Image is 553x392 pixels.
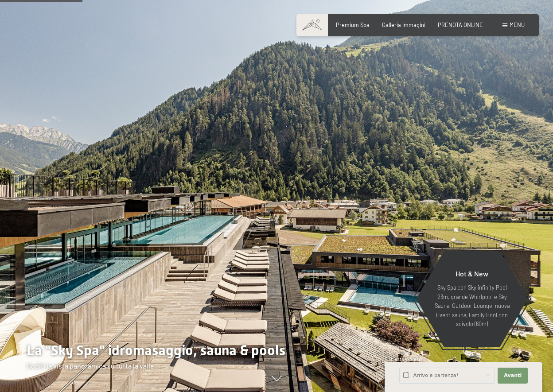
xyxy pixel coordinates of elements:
[510,21,525,28] span: Menu
[416,250,528,348] a: Hot & New Sky Spa con Sky infinity Pool 23m, grande Whirlpool e Sky Sauna, Outdoor Lounge, nuova ...
[382,21,425,28] a: Galleria immagini
[438,21,483,28] a: PRENOTA ONLINE
[336,21,370,28] a: Premium Spa
[433,283,510,328] p: Sky Spa con Sky infinity Pool 23m, grande Whirlpool e Sky Sauna, Outdoor Lounge, nuova Event saun...
[498,368,528,384] button: Avanti
[504,372,522,379] span: Avanti
[456,269,488,278] span: Hot & New
[385,357,421,362] span: Richiesta express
